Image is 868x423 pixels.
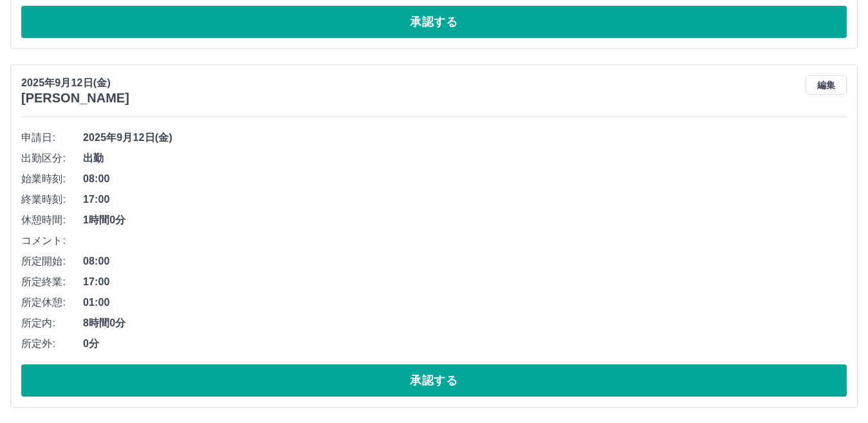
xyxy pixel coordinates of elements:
span: 出勤 [83,151,847,166]
button: 承認する [21,364,847,397]
span: 申請日: [21,130,83,146]
button: 編集 [806,75,847,95]
span: 始業時刻: [21,171,83,187]
p: 2025年9月12日(金) [21,75,129,91]
span: 所定開始: [21,254,83,269]
span: 17:00 [83,274,847,290]
span: 08:00 [83,171,847,187]
span: 所定外: [21,336,83,352]
span: 1時間0分 [83,212,847,228]
span: 所定終業: [21,274,83,290]
span: 08:00 [83,254,847,269]
button: 承認する [21,6,847,38]
span: 17:00 [83,192,847,207]
span: 2025年9月12日(金) [83,130,847,146]
span: 所定内: [21,315,83,331]
span: 0分 [83,336,847,352]
span: コメント: [21,233,83,249]
span: 出勤区分: [21,151,83,166]
span: 終業時刻: [21,192,83,207]
h3: [PERSON_NAME] [21,91,129,106]
span: 休憩時間: [21,212,83,228]
span: 01:00 [83,295,847,310]
span: 8時間0分 [83,315,847,331]
span: 所定休憩: [21,295,83,310]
